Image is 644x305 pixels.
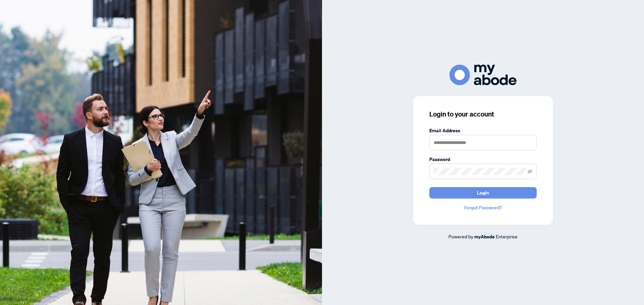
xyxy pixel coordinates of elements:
[429,109,537,119] h3: Login to your account
[429,187,537,199] button: Login
[449,65,517,85] img: ma-logo
[429,127,537,134] label: Email Address
[474,233,495,240] a: myAbode
[496,233,518,239] span: Enterprise
[429,156,537,163] label: Password
[477,187,489,198] span: Login
[429,204,537,211] a: Forgot Password?
[448,233,473,239] span: Powered by
[528,169,532,174] span: eye-invisible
